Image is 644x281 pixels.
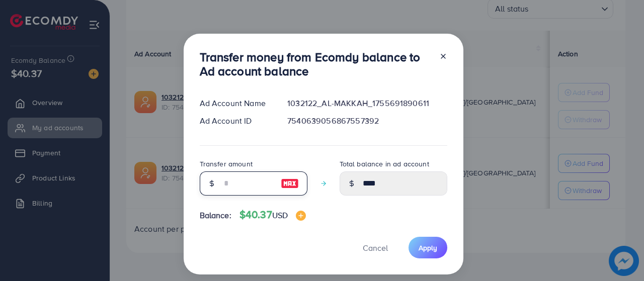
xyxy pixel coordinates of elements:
[279,115,455,127] div: 7540639056867557392
[409,237,447,258] button: Apply
[363,242,388,253] span: Cancel
[419,243,437,253] span: Apply
[200,210,231,221] span: Balance:
[192,115,280,127] div: Ad Account ID
[350,237,400,258] button: Cancel
[272,210,288,221] span: USD
[279,98,455,109] div: 1032122_AL-MAKKAH_1755691890611
[200,159,253,169] label: Transfer amount
[200,50,431,79] h3: Transfer money from Ecomdy balance to Ad account balance
[281,177,299,190] img: image
[340,159,429,169] label: Total balance in ad account
[239,209,306,221] h4: $40.37
[296,211,306,221] img: image
[192,98,280,109] div: Ad Account Name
